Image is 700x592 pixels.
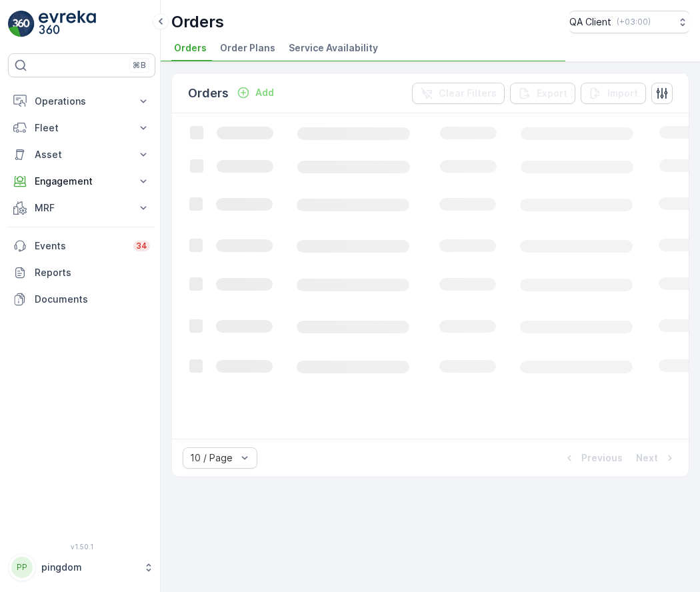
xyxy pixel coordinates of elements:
[39,11,96,37] img: logo_light-DOdMpM7g.png
[35,95,129,108] p: Operations
[581,451,623,465] p: Previous
[8,11,35,37] img: logo
[41,561,137,574] p: pingdom
[8,115,155,141] button: Fleet
[635,450,678,466] button: Next
[255,86,274,99] p: Add
[636,451,658,465] p: Next
[8,88,155,115] button: Operations
[607,87,638,100] p: Import
[412,83,505,104] button: Clear Filters
[220,41,275,55] span: Order Plans
[8,259,155,286] a: Reports
[617,17,651,27] p: ( +03:00 )
[35,293,150,306] p: Documents
[439,87,497,100] p: Clear Filters
[8,233,155,259] a: Events34
[133,60,146,71] p: ⌘B
[11,557,33,578] div: PP
[35,201,129,215] p: MRF
[8,168,155,195] button: Engagement
[35,175,129,188] p: Engagement
[35,121,129,135] p: Fleet
[561,450,624,466] button: Previous
[8,141,155,168] button: Asset
[35,239,125,253] p: Events
[537,87,567,100] p: Export
[8,286,155,313] a: Documents
[174,41,207,55] span: Orders
[35,148,129,161] p: Asset
[289,41,378,55] span: Service Availability
[569,15,611,29] p: QA Client
[171,11,224,33] p: Orders
[231,85,279,101] button: Add
[581,83,646,104] button: Import
[510,83,575,104] button: Export
[8,543,155,551] span: v 1.50.1
[8,553,155,581] button: PPpingdom
[136,241,147,251] p: 34
[188,84,229,103] p: Orders
[569,11,689,33] button: QA Client(+03:00)
[35,266,150,279] p: Reports
[8,195,155,221] button: MRF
